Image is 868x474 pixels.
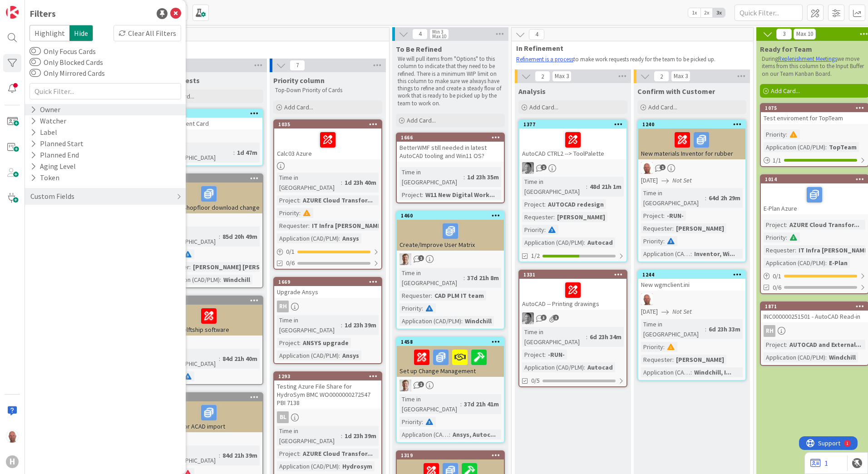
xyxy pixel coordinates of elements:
[761,325,868,337] div: RH
[773,272,781,281] span: 0 / 1
[761,175,868,214] div: 1014E-Plan Azure
[764,258,825,268] div: Application (CAD/PLM)
[641,367,690,377] div: Application (CAD/PLM)
[418,255,424,261] span: 1
[155,174,262,183] div: 1023
[397,346,504,377] div: Set up Change Management
[638,293,745,305] div: RK
[30,58,41,67] button: Only Blocked Cards
[641,162,653,174] img: RK
[158,275,220,285] div: Application (CAD/PLM)
[641,319,705,339] div: Time in [GEOGRAPHIC_DATA]
[786,232,787,242] span: :
[541,164,547,170] span: 1
[546,350,567,360] div: -RUN-
[672,307,692,316] i: Not Set
[301,195,375,205] div: AZURE Cloud Transfor...
[6,430,19,443] img: RK
[159,110,262,117] div: 1880
[523,121,626,128] div: 1377
[522,327,586,347] div: Time in [GEOGRAPHIC_DATA]
[637,270,746,381] a: 1244New wgmclient.iniRK[DATE]Not SetTime in [GEOGRAPHIC_DATA]:6d 23h 33mPriority:Requester:[PERSO...
[553,315,559,321] span: 1
[278,121,381,128] div: 1035
[638,120,745,128] div: 1240
[761,311,868,322] div: INC000000251501 - AutoCAD Read-in
[764,340,786,350] div: Project
[154,173,263,288] a: 1023Windchill Shopfloor download changeTime in [GEOGRAPHIC_DATA]:85d 20h 49mPriority:Requester:[P...
[518,270,627,387] a: 1331AutoCAD -- Printing drawingsAVTime in [GEOGRAPHIC_DATA]:6d 23h 34mProject:-RUN-Application (C...
[641,223,672,233] div: Requester
[277,351,339,360] div: Application (CAD/PLM)
[155,174,262,213] div: 1023Windchill Shopfloor download change
[397,212,504,220] div: 1460
[220,275,221,285] span: :
[692,367,734,377] div: Windchill, I...
[544,199,546,209] span: :
[786,340,787,350] span: :
[642,121,745,128] div: 1240
[641,342,663,352] div: Priority
[342,320,379,330] div: 1d 23h 39m
[584,237,585,247] span: :
[519,271,626,310] div: 1331AutoCAD -- Printing drawings
[735,5,803,21] input: Quick Filter...
[397,133,504,162] div: 1666BetterWMF still needed in latest AutoCAD tooling and Win11 OS?
[422,190,423,200] span: :
[460,399,462,409] span: :
[399,253,411,265] img: BO
[30,68,105,79] label: Only Mirrored Cards
[286,247,295,257] span: 0 / 1
[423,190,497,200] div: W11 New Digital Work...
[764,220,786,230] div: Project
[399,291,431,301] div: Requester
[642,272,745,278] div: 1244
[584,362,585,372] span: :
[219,450,220,460] span: :
[274,372,381,409] div: 1293Testing Azure File Share for HydroSym BMC WO0000000272547 PBI 7138
[544,350,546,360] span: :
[690,367,692,377] span: :
[786,220,787,230] span: :
[771,87,800,95] span: Add Card...
[764,352,825,362] div: Application (CAD/PLM)
[284,103,313,111] span: Add Card...
[825,258,827,268] span: :
[113,25,181,41] div: Clear All Filters
[461,316,463,326] span: :
[299,449,301,459] span: :
[30,7,56,20] div: Filters
[765,176,868,183] div: 1014
[155,401,262,432] div: Daemon for ACAD import
[418,381,424,387] span: 1
[450,430,498,439] div: Ansys, Autoc...
[587,332,624,342] div: 6d 23h 34m
[638,162,745,174] div: RK
[341,320,342,330] span: :
[761,104,868,112] div: 1075
[277,301,289,312] div: RH
[523,272,626,278] div: 1331
[641,293,653,305] img: RK
[465,273,501,283] div: 37d 21h 8m
[277,195,299,205] div: Project
[641,307,658,316] span: [DATE]
[705,193,706,203] span: :
[641,188,705,208] div: Time in [GEOGRAPHIC_DATA]
[155,296,262,336] div: 1067Update Delftship software
[637,119,746,262] a: 1240New materials Inventor for rubberRK[DATE]Not SetTime in [GEOGRAPHIC_DATA]:64d 2h 29mProject:-...
[158,349,219,369] div: Time in [GEOGRAPHIC_DATA]
[401,452,504,459] div: 1319
[660,164,666,170] span: 1
[638,271,745,279] div: 1244
[825,142,827,152] span: :
[764,232,786,242] div: Priority
[339,351,340,360] span: :
[397,380,504,391] div: BO
[342,431,379,441] div: 1d 23h 39m
[641,211,663,221] div: Project
[555,212,607,222] div: [PERSON_NAME]
[529,103,558,111] span: Add Card...
[397,451,504,459] div: 1319
[431,291,432,301] span: :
